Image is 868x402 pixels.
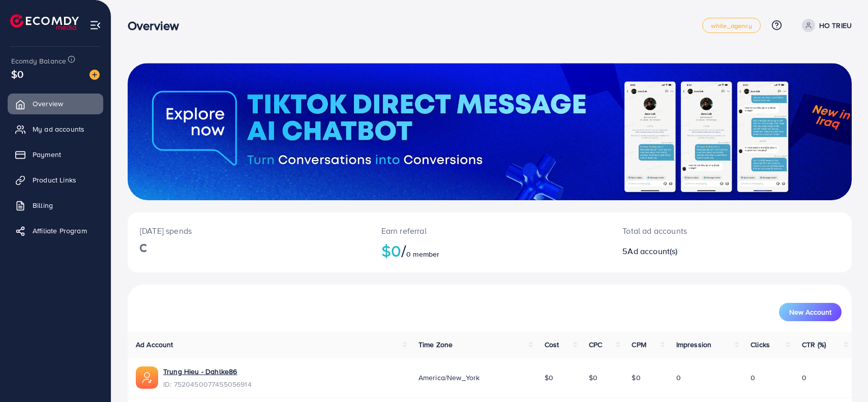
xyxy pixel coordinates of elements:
[33,200,53,210] span: Billing
[632,373,640,383] span: $0
[140,225,357,237] p: [DATE] spends
[589,373,597,383] span: $0
[622,246,779,256] h2: 5
[136,366,158,389] img: ic-ads-acc.e4c84228.svg
[545,339,559,350] span: Cost
[33,124,84,134] span: My ad accounts
[128,18,187,33] h3: Overview
[819,19,852,32] p: HO TRIEU
[8,195,103,215] a: Billing
[676,339,712,350] span: Impression
[381,225,598,237] p: Earn referral
[8,144,103,165] a: Payment
[545,373,553,383] span: $0
[751,373,755,383] span: 0
[163,366,252,377] a: Trung Hieu - Dahlke86
[8,119,103,139] a: My ad accounts
[711,22,752,29] span: white_agency
[381,241,598,260] h2: $0
[11,67,23,81] span: $0
[33,226,87,236] span: Affiliate Program
[10,14,79,30] img: logo
[418,339,453,350] span: Time Zone
[8,221,103,241] a: Affiliate Program
[702,18,761,33] a: white_agency
[89,70,100,80] img: image
[779,303,842,321] button: New Account
[802,339,826,350] span: CTR (%)
[622,225,779,237] p: Total ad accounts
[676,373,681,383] span: 0
[751,339,770,350] span: Clicks
[136,339,173,350] span: Ad Account
[406,249,439,259] span: 0 member
[163,379,252,389] span: ID: 7520450077455056914
[789,308,831,316] span: New Account
[89,19,101,31] img: menu
[798,19,852,32] a: HO TRIEU
[8,94,103,114] a: Overview
[418,373,480,383] span: America/New_York
[401,239,406,262] span: /
[627,245,677,257] span: Ad account(s)
[589,339,602,350] span: CPC
[632,339,646,350] span: CPM
[802,373,806,383] span: 0
[8,170,103,190] a: Product Links
[11,56,66,66] span: Ecomdy Balance
[33,99,63,109] span: Overview
[33,175,76,185] span: Product Links
[33,149,61,160] span: Payment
